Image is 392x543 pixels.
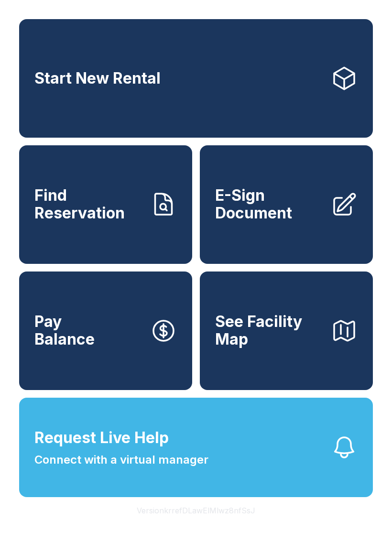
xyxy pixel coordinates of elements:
span: E-Sign Document [215,187,323,222]
span: Request Live Help [34,426,169,449]
span: Start New Rental [34,70,161,87]
span: Connect with a virtual manager [34,451,208,468]
a: Find Reservation [19,145,192,264]
button: Request Live HelpConnect with a virtual manager [19,398,373,497]
span: Find Reservation [34,187,142,222]
a: Start New Rental [19,19,373,138]
span: Pay Balance [34,313,95,348]
button: See Facility Map [200,271,373,390]
button: PayBalance [19,271,192,390]
a: E-Sign Document [200,145,373,264]
span: See Facility Map [215,313,323,348]
button: VersionkrrefDLawElMlwz8nfSsJ [129,497,263,524]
